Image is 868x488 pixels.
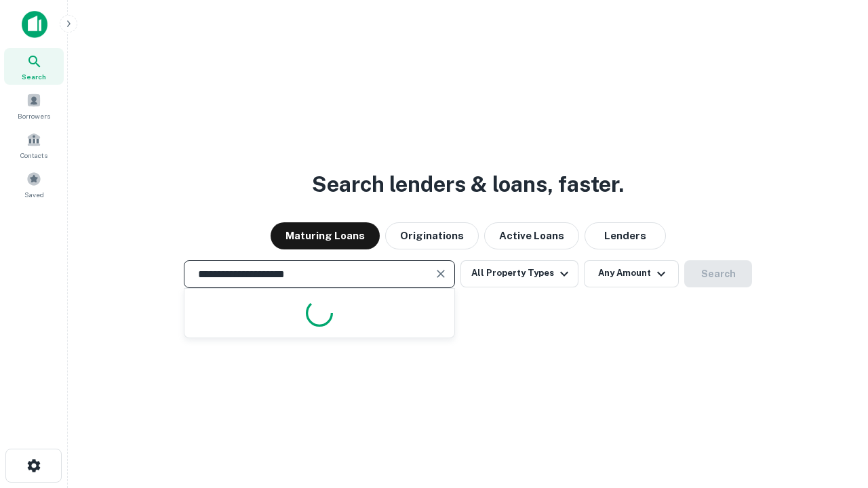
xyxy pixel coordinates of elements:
[585,222,666,249] button: Lenders
[18,110,50,121] span: Borrowers
[484,222,579,249] button: Active Loans
[4,166,64,203] a: Saved
[271,222,380,249] button: Maturing Loans
[20,150,47,161] span: Contacts
[385,222,479,249] button: Originations
[4,87,64,124] a: Borrowers
[24,189,44,200] span: Saved
[460,260,578,287] button: All Property Types
[4,127,64,163] a: Contacts
[584,260,679,287] button: Any Amount
[800,380,868,445] iframe: Chat Widget
[431,264,450,283] button: Clear
[4,48,64,85] a: Search
[22,71,46,82] span: Search
[22,11,47,38] img: capitalize-icon.png
[312,168,624,201] h3: Search lenders & loans, faster.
